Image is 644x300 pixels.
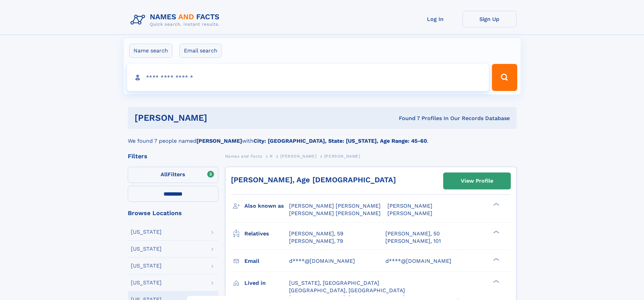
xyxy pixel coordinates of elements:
[128,129,517,145] div: We found 7 people named with .
[289,230,343,237] a: [PERSON_NAME], 59
[385,230,440,237] a: [PERSON_NAME], 50
[131,229,162,235] div: [US_STATE]
[492,279,500,283] div: ❯
[289,287,405,294] span: [GEOGRAPHIC_DATA], [GEOGRAPHIC_DATA]
[180,44,222,58] label: Email search
[244,255,289,267] h3: Email
[128,153,218,159] div: Filters
[225,152,262,160] a: Names and Facts
[280,152,316,160] a: [PERSON_NAME]
[289,237,343,245] a: [PERSON_NAME], 79
[254,138,427,144] b: City: [GEOGRAPHIC_DATA], State: [US_STATE], Age Range: 45-60
[492,202,500,207] div: ❯
[408,11,462,27] a: Log In
[492,230,500,234] div: ❯
[492,64,517,91] button: Search Button
[280,154,316,159] span: [PERSON_NAME]
[289,280,379,286] span: [US_STATE], [GEOGRAPHIC_DATA]
[129,44,172,58] label: Name search
[131,280,162,285] div: [US_STATE]
[196,138,242,144] b: [PERSON_NAME]
[270,154,273,159] span: R
[387,210,432,216] span: [PERSON_NAME]
[131,263,162,269] div: [US_STATE]
[461,173,493,189] div: View Profile
[128,11,225,29] img: Logo Names and Facts
[127,64,489,91] input: search input
[303,115,510,122] div: Found 7 Profiles In Our Records Database
[131,246,162,252] div: [US_STATE]
[462,11,517,27] a: Sign Up
[289,210,381,216] span: [PERSON_NAME] [PERSON_NAME]
[231,176,396,184] a: [PERSON_NAME], Age [DEMOGRAPHIC_DATA]
[385,237,441,245] a: [PERSON_NAME], 101
[289,203,381,209] span: [PERSON_NAME] [PERSON_NAME]
[161,171,168,178] span: All
[444,173,510,189] a: View Profile
[244,277,289,289] h3: Lived in
[244,200,289,212] h3: Also known as
[270,152,273,160] a: R
[324,154,360,159] span: [PERSON_NAME]
[244,228,289,239] h3: Relatives
[387,203,432,209] span: [PERSON_NAME]
[492,257,500,261] div: ❯
[135,114,303,122] h1: [PERSON_NAME]
[128,167,218,183] label: Filters
[128,210,218,216] div: Browse Locations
